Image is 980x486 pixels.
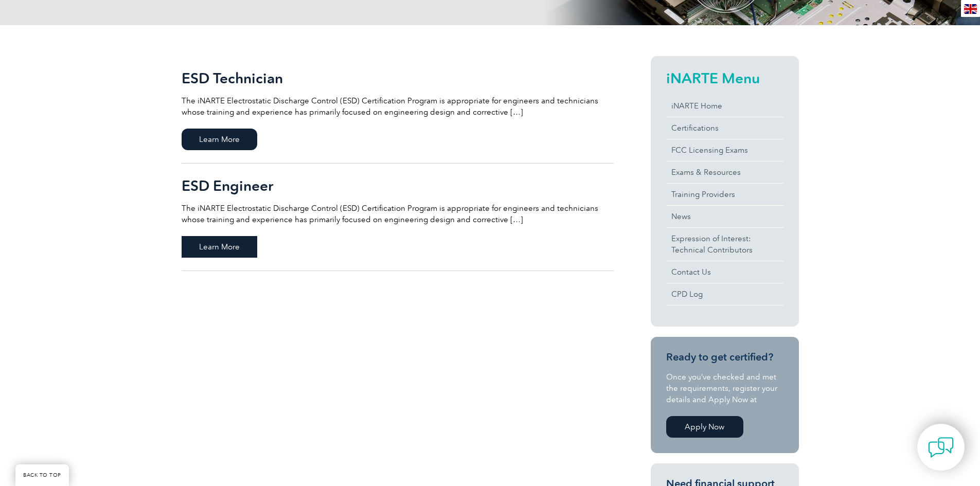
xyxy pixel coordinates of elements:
p: The iNARTE Electrostatic Discharge Control (ESD) Certification Program is appropriate for enginee... [182,203,614,225]
span: Learn More [182,236,257,258]
a: CPD Log [666,283,783,305]
img: en [964,4,977,14]
img: contact-chat.png [928,435,954,460]
a: BACK TO TOP [15,464,69,486]
a: ESD Engineer The iNARTE Electrostatic Discharge Control (ESD) Certification Program is appropriat... [182,164,614,271]
h2: ESD Technician [182,70,614,86]
a: Expression of Interest:Technical Contributors [666,228,783,261]
a: Certifications [666,117,783,139]
a: ESD Technician The iNARTE Electrostatic Discharge Control (ESD) Certification Program is appropri... [182,56,614,164]
a: Exams & Resources [666,161,783,183]
a: News [666,206,783,227]
h2: ESD Engineer [182,177,614,194]
h2: iNARTE Menu [666,70,783,86]
a: Apply Now [666,416,743,438]
a: FCC Licensing Exams [666,139,783,161]
a: iNARTE Home [666,95,783,117]
h3: Ready to get certified? [666,351,783,364]
p: The iNARTE Electrostatic Discharge Control (ESD) Certification Program is appropriate for enginee... [182,95,614,118]
a: Training Providers [666,184,783,205]
p: Once you’ve checked and met the requirements, register your details and Apply Now at [666,371,783,405]
span: Learn More [182,129,257,150]
a: Contact Us [666,261,783,283]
